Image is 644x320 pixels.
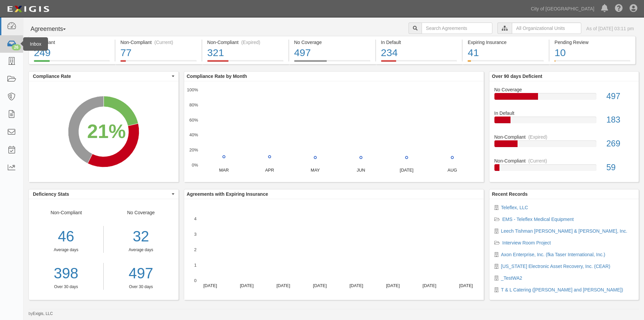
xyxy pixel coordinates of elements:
[311,168,320,173] text: MAY
[29,263,103,284] div: 398
[194,247,196,252] text: 2
[313,283,327,288] text: [DATE]
[87,118,126,145] div: 21%
[501,252,605,257] a: Axon Enterprise, Inc. (fka Taser International, Inc.)
[501,205,528,210] a: Teleflex, LLC
[601,138,639,150] div: 269
[276,283,290,288] text: [DATE]
[528,134,547,140] div: (Expired)
[29,72,178,81] button: Compliance Rate
[615,5,623,13] i: Help Center - Complianz
[194,278,196,283] text: 0
[194,232,196,237] text: 3
[494,157,634,176] a: Non-Compliant(Current)59
[120,39,197,46] div: Non-Compliant (Current)
[494,110,634,134] a: In Default183
[33,73,170,80] span: Compliance Rate
[189,147,198,152] text: 20%
[489,86,639,93] div: No Coverage
[207,39,283,46] div: Non-Compliant (Expired)
[203,283,217,288] text: [DATE]
[109,263,173,284] a: 497
[422,22,492,34] input: Search Agreements
[5,3,51,15] img: logo-5460c22ac91f19d4615b14bd174203de0afe785f0fc80cf4dbbc73dc1793850b.png
[463,60,549,65] a: Expiring Insurance41
[601,90,639,102] div: 497
[554,46,630,60] div: 10
[29,189,178,199] button: Deficiency Stats
[104,209,178,290] div: No Coverage
[29,284,103,290] div: Over 30 days
[381,39,457,46] div: In Default
[23,37,48,51] div: Inbox
[109,226,173,247] div: 32
[192,163,198,168] text: 0%
[189,117,198,122] text: 60%
[586,25,634,32] div: As of [DATE] 03:11 pm
[29,247,103,253] div: Average days
[549,60,636,65] a: Pending Review10
[501,264,610,269] a: [US_STATE] Electronic Asset Recovery, Inc. (CEAR)
[187,191,268,197] b: Agreements with Expiring Insurance
[109,284,173,290] div: Over 30 days
[115,60,202,65] a: Non-Compliant(Current)77
[528,2,598,15] a: City of [GEOGRAPHIC_DATA]
[202,60,288,65] a: Non-Compliant(Expired)321
[492,191,528,197] b: Recent Records
[501,275,522,281] a: _TestWA2
[381,46,457,60] div: 234
[265,168,274,173] text: APR
[468,39,544,46] div: Expiring Insurance
[240,283,254,288] text: [DATE]
[187,87,198,92] text: 100%
[294,46,370,60] div: 497
[502,217,574,222] a: EMS - Teleflex Medical Equipment
[528,157,547,164] div: (Current)
[468,46,544,60] div: 41
[601,114,639,126] div: 183
[422,283,436,288] text: [DATE]
[512,22,581,34] input: All Organizational Units
[187,74,247,79] b: Compliance Rate by Month
[386,283,399,288] text: [DATE]
[12,44,21,50] div: 26
[194,216,196,221] text: 4
[494,86,634,110] a: No Coverage497
[601,162,639,174] div: 59
[29,22,79,36] button: Agreements
[241,39,260,46] div: (Expired)
[33,311,53,316] a: Exigis, LLC
[29,209,104,290] div: Non-Compliant
[489,110,639,117] div: In Default
[194,263,196,268] text: 1
[189,132,198,137] text: 40%
[289,60,375,65] a: No Coverage497
[109,247,173,253] div: Average days
[294,39,370,46] div: No Coverage
[501,287,623,292] a: T & L Catering ([PERSON_NAME] and [PERSON_NAME])
[34,39,110,46] div: Compliant
[399,168,413,173] text: [DATE]
[34,46,110,60] div: 249
[219,168,229,173] text: MAR
[489,134,639,140] div: Non-Compliant
[29,311,53,317] small: by
[349,283,363,288] text: [DATE]
[120,46,197,60] div: 77
[184,199,484,300] svg: A chart.
[154,39,173,46] div: (Current)
[459,283,473,288] text: [DATE]
[207,46,283,60] div: 321
[184,81,484,182] svg: A chart.
[502,240,551,245] a: Interview Room Project
[492,74,542,79] b: Over 90 days Deficient
[29,60,115,65] a: Compliant249
[29,81,178,182] svg: A chart.
[33,191,170,197] span: Deficiency Stats
[447,168,457,173] text: AUG
[357,168,365,173] text: JUN
[501,228,628,234] a: Leech Tishman [PERSON_NAME] & [PERSON_NAME], Inc.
